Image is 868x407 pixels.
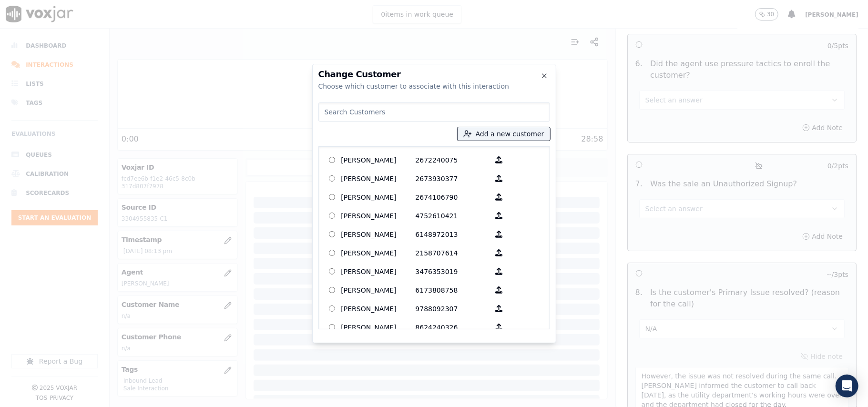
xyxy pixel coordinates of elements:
[341,301,416,316] p: [PERSON_NAME]
[341,264,416,279] p: [PERSON_NAME]
[416,190,490,204] p: 2674106790
[329,268,335,275] input: [PERSON_NAME] 3476353019
[329,231,335,237] input: [PERSON_NAME] 6148972013
[329,305,335,312] input: [PERSON_NAME] 9788092307
[341,245,416,260] p: [PERSON_NAME]
[416,227,490,242] p: 6148972013
[341,283,416,297] p: [PERSON_NAME]
[416,283,490,297] p: 6173808758
[341,171,416,186] p: [PERSON_NAME]
[329,194,335,200] input: [PERSON_NAME] 2674106790
[329,213,335,219] input: [PERSON_NAME] 4752610421
[329,324,335,330] input: [PERSON_NAME] 8624240326
[490,264,509,279] button: [PERSON_NAME] 3476353019
[329,287,335,293] input: [PERSON_NAME] 6173808758
[341,320,416,335] p: [PERSON_NAME]
[341,153,416,167] p: [PERSON_NAME]
[490,320,509,335] button: [PERSON_NAME] 8624240326
[416,264,490,279] p: 3476353019
[318,102,550,122] input: Search Customers
[318,70,550,79] h2: Change Customer
[416,171,490,186] p: 2673930377
[490,171,509,186] button: [PERSON_NAME] 2673930377
[341,190,416,204] p: [PERSON_NAME]
[329,157,335,163] input: [PERSON_NAME] 2672240075
[416,245,490,260] p: 2158707614
[416,320,490,335] p: 8624240326
[329,175,335,182] input: [PERSON_NAME] 2673930377
[318,81,550,91] div: Choose which customer to associate with this interaction
[341,208,416,223] p: [PERSON_NAME]
[490,208,509,223] button: [PERSON_NAME] 4752610421
[458,127,550,141] button: Add a new customer
[836,375,858,397] div: Open Intercom Messenger
[490,190,509,204] button: [PERSON_NAME] 2674106790
[341,227,416,242] p: [PERSON_NAME]
[490,245,509,260] button: [PERSON_NAME] 2158707614
[490,283,509,297] button: [PERSON_NAME] 6173808758
[490,227,509,242] button: [PERSON_NAME] 6148972013
[490,301,509,316] button: [PERSON_NAME] 9788092307
[416,153,490,167] p: 2672240075
[490,153,509,167] button: [PERSON_NAME] 2672240075
[416,208,490,223] p: 4752610421
[416,301,490,316] p: 9788092307
[329,250,335,256] input: [PERSON_NAME] 2158707614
